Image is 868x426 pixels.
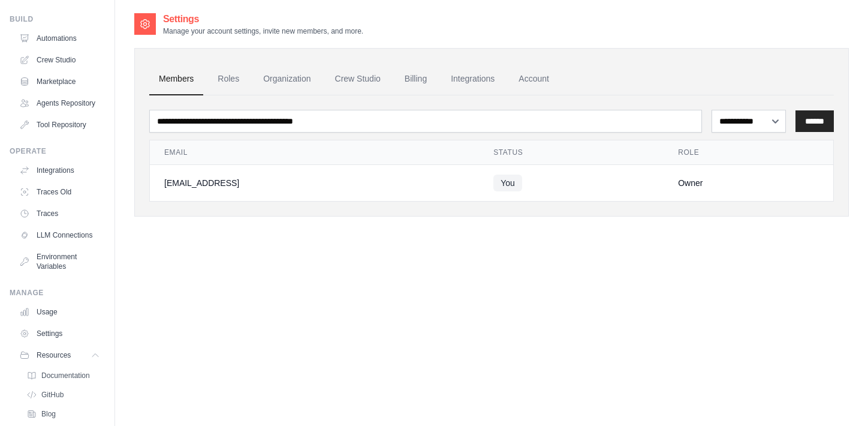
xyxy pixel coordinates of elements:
[22,367,105,384] a: Documentation
[441,63,504,95] a: Integrations
[208,63,249,95] a: Roles
[395,63,436,95] a: Billing
[664,140,833,165] th: Role
[37,350,71,360] span: Resources
[14,29,105,48] a: Automations
[10,288,105,298] div: Manage
[150,140,479,165] th: Email
[509,63,559,95] a: Account
[10,14,105,24] div: Build
[678,177,819,189] div: Owner
[163,12,363,26] h2: Settings
[41,371,90,380] span: Documentation
[325,63,390,95] a: Crew Studio
[164,177,465,189] div: [EMAIL_ADDRESS]
[14,50,105,70] a: Crew Studio
[14,226,105,245] a: LLM Connections
[14,302,105,322] a: Usage
[479,140,664,165] th: Status
[493,175,522,191] span: You
[14,346,105,365] button: Resources
[10,146,105,156] div: Operate
[163,26,363,36] p: Manage your account settings, invite new members, and more.
[14,115,105,134] a: Tool Repository
[254,63,320,95] a: Organization
[14,247,105,276] a: Environment Variables
[22,386,105,403] a: GitHub
[41,409,56,419] span: Blog
[14,72,105,91] a: Marketplace
[41,390,64,400] span: GitHub
[14,204,105,223] a: Traces
[14,324,105,343] a: Settings
[14,94,105,113] a: Agents Repository
[14,182,105,202] a: Traces Old
[149,63,203,95] a: Members
[14,161,105,180] a: Integrations
[22,406,105,422] a: Blog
